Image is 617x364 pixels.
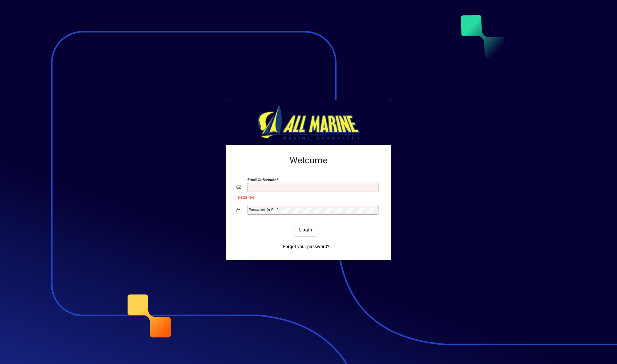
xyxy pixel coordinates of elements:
[280,241,332,253] a: Forgot your password?
[249,207,276,212] mat-label: Password or Pin
[299,227,312,233] span: Login
[238,194,375,200] mat-error: Required
[294,224,317,236] button: Login
[283,243,329,250] span: Forgot your password?
[237,155,380,166] h2: Welcome
[247,177,276,182] mat-label: Email or Barcode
